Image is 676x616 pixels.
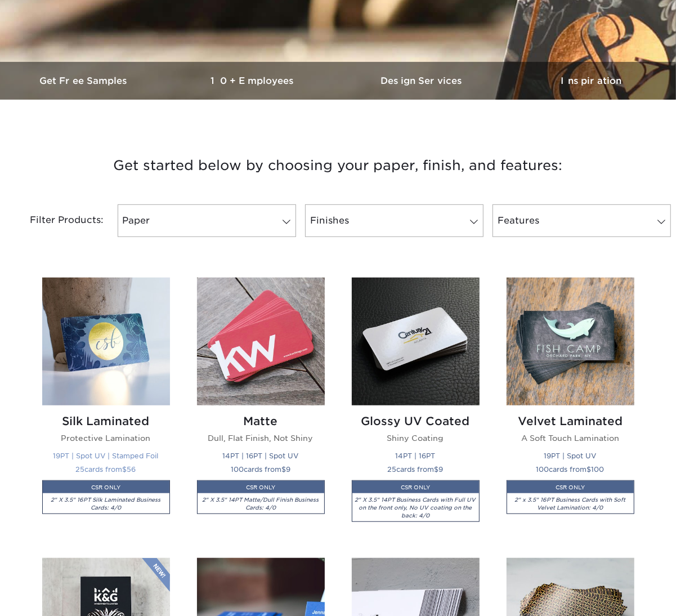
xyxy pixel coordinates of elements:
i: 2" X 3.5" 14PT Matte/Dull Finish Business Cards: 4/0 [203,497,319,511]
p: Shiny Coating [352,432,480,444]
span: 25 [76,465,85,474]
a: Glossy UV Coated Business Cards Glossy UV Coated Shiny Coating 14PT | 16PT 25cards from$9CSR ONLY... [352,278,480,544]
h3: Inspiration [507,75,676,86]
h3: 10+ Employees [169,75,338,86]
a: Features [493,204,671,237]
img: New Product [142,558,170,592]
h3: Get Free Samples [1,75,169,86]
span: $ [435,465,439,474]
small: CSR ONLY [556,484,585,490]
small: cards from [231,465,290,474]
span: $ [587,465,592,474]
small: cards from [536,465,605,474]
small: 19PT | Spot UV [544,452,597,460]
a: Velvet Laminated Business Cards Velvet Laminated A Soft Touch Lamination 19PT | Spot UV 100cards ... [507,278,634,544]
h3: Design Services [338,75,507,86]
span: $ [123,465,127,474]
a: Finishes [305,204,484,237]
small: CSR ONLY [246,484,275,490]
h2: Silk Laminated [42,414,170,428]
h2: Glossy UV Coated [352,414,480,428]
a: Matte Business Cards Matte Dull, Flat Finish, Not Shiny 14PT | 16PT | Spot UV 100cards from$9CSR ... [197,278,325,544]
small: CSR ONLY [401,484,430,490]
a: Inspiration [507,62,676,100]
span: 100 [536,465,549,474]
small: 19PT | Spot UV | Stamped Foil [53,452,159,460]
h2: Velvet Laminated [507,414,634,428]
img: Velvet Laminated Business Cards [507,278,634,405]
a: Silk Laminated Business Cards Silk Laminated Protective Lamination 19PT | Spot UV | Stamped Foil ... [42,278,170,544]
a: 10+ Employees [169,62,338,100]
span: 100 [231,465,244,474]
i: 2" X 3.5" 16PT Silk Laminated Business Cards: 4/0 [51,497,161,511]
span: 25 [388,465,397,474]
a: Get Free Samples [1,62,169,100]
p: A Soft Touch Lamination [507,432,634,444]
i: 2" X 3.5" 14PT Business Cards with Full UV on the front only, No UV coating on the back: 4/0 [355,497,476,519]
i: 2" x 3.5" 16PT Business Cards with Soft Velvet Lamination: 4/0 [515,497,626,511]
span: 56 [127,465,136,474]
img: Glossy UV Coated Business Cards [352,278,480,405]
h2: Matte [197,414,325,428]
span: $ [281,465,286,474]
p: Dull, Flat Finish, Not Shiny [197,432,325,444]
small: 14PT | 16PT [396,452,436,460]
small: cards from [76,465,136,474]
img: Silk Laminated Business Cards [42,278,170,405]
small: 14PT | 16PT | Spot UV [223,452,299,460]
a: Design Services [338,62,507,100]
a: Paper [118,204,296,237]
h3: Get started below by choosing your paper, finish, and features: [9,140,668,191]
span: 100 [592,465,605,474]
small: CSR ONLY [91,484,120,490]
img: Matte Business Cards [197,278,325,405]
span: 9 [439,465,444,474]
span: 9 [286,465,290,474]
div: Filter Products: [1,204,113,237]
p: Protective Lamination [42,432,170,444]
small: cards from [388,465,444,474]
